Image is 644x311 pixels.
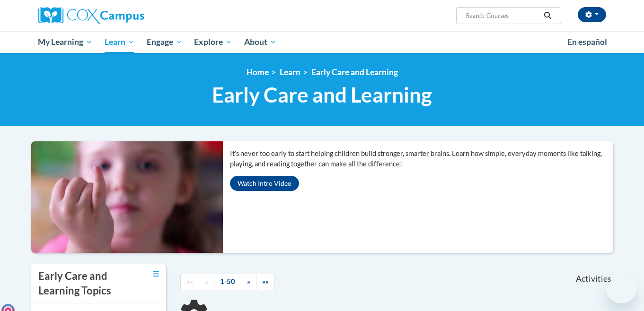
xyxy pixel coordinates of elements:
input: Search Courses [465,10,540,21]
a: Engage [141,31,188,53]
span: Explore [194,36,232,48]
div: Main menu [24,31,620,53]
iframe: Button to launch messaging window [606,273,636,303]
span: »» [262,277,269,285]
a: Next [241,274,256,290]
button: Watch Intro Video [230,176,299,191]
span: Engage [147,36,182,48]
a: 1-50 [214,274,241,290]
span: « [205,277,208,285]
p: It’s never too early to start helping children build stronger, smarter brains. Learn how simple, ... [230,148,613,169]
a: Previous [199,274,214,290]
h3: Early Care and Learning Topics [38,269,128,298]
a: Toggle collapse [153,269,159,279]
img: Cox Campus [38,7,144,24]
span: About [244,36,276,48]
a: Cox Campus [38,7,218,24]
button: Search [540,10,555,21]
a: Learn [280,67,300,77]
a: My Learning [32,31,99,53]
a: Home [247,67,269,77]
span: My Learning [38,36,92,48]
a: End [256,274,275,290]
a: Begining [180,274,199,290]
span: «« [186,277,193,285]
a: About [238,31,282,53]
span: » [247,277,250,285]
a: Learn [98,31,141,53]
span: En español [567,37,607,47]
a: Early Care and Learning [311,67,398,77]
a: En español [561,32,613,52]
span: Activities [576,274,611,284]
span: Early Care and Learning [212,82,432,107]
button: Account Settings [578,7,606,22]
a: Explore [188,31,238,53]
span: Learn [105,36,134,48]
